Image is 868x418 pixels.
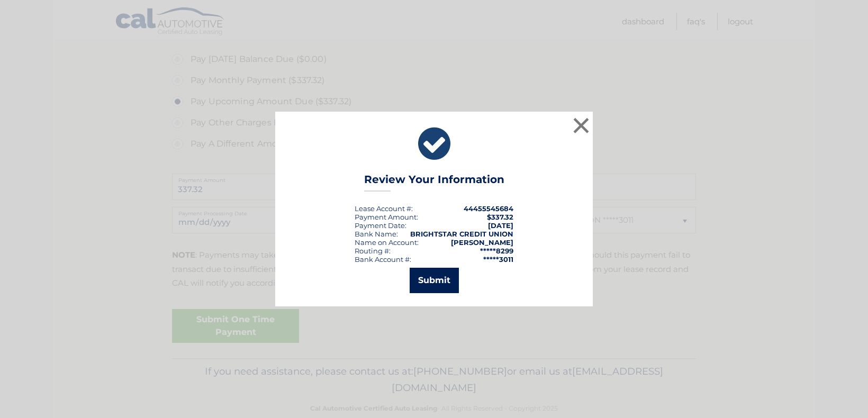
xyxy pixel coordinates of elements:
span: $337.32 [487,213,513,221]
button: Submit [410,268,459,293]
span: Payment Date [355,221,405,230]
div: Lease Account #: [355,204,413,213]
div: Bank Name: [355,230,398,238]
div: Bank Account #: [355,255,411,263]
div: Payment Amount: [355,213,418,221]
span: [DATE] [488,221,513,230]
h3: Review Your Information [364,173,504,192]
strong: 44455545684 [464,204,513,213]
div: Name on Account: [355,238,419,247]
div: Routing #: [355,247,391,255]
strong: BRIGHTSTAR CREDIT UNION [410,230,513,238]
button: × [571,115,592,136]
strong: [PERSON_NAME] [451,238,513,247]
div: : [355,221,406,230]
